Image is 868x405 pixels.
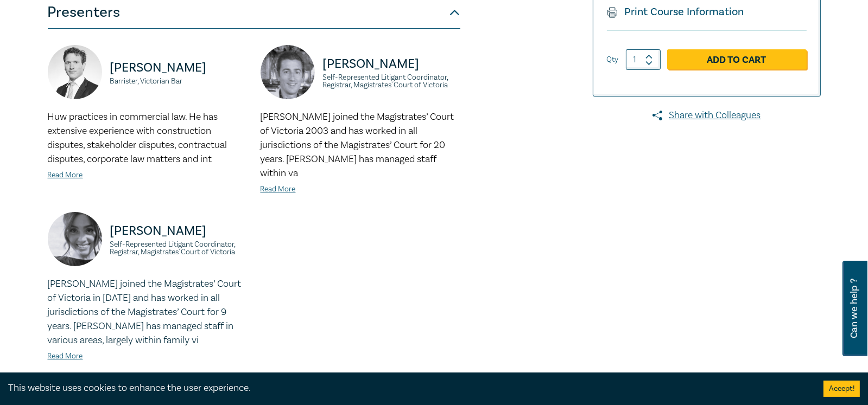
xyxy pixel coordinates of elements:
a: Read More [48,351,83,361]
img: https://s3.ap-southeast-2.amazonaws.com/leo-cussen-store-production-content/Contacts/Huw%20Watkin... [48,45,102,99]
small: Barrister, Victorian Bar [110,78,248,85]
p: [PERSON_NAME] joined the Magistrates’ Court of Victoria in [DATE] and has worked in all jurisdict... [48,277,248,348]
button: Accept cookies [823,381,860,397]
a: Print Course Information [607,5,744,19]
a: Read More [48,170,83,180]
a: Share with Colleagues [593,108,821,123]
span: Huw practices in commercial law. He has extensive experience with construction disputes, stakehol... [48,111,227,165]
span: Can we help ? [849,267,859,350]
a: Add to Cart [667,49,807,70]
div: This website uses cookies to enhance the user experience. [8,381,807,395]
small: Self-Represented Litigant Coordinator, Registrar, Magistrates' Court of Victoria [323,74,460,89]
p: [PERSON_NAME] [110,59,248,76]
img: https://s3.ap-southeast-2.amazonaws.com/leo-cussen-store-production-content/Contacts/Frank%20Virg... [261,45,315,99]
p: [PERSON_NAME] [110,222,248,240]
label: Qty [607,54,619,66]
p: [PERSON_NAME] [323,55,460,73]
img: https://s3.ap-southeast-2.amazonaws.com/leo-cussen-store-production-content/Contacts/Renee%20Kons... [48,212,102,266]
a: Read More [261,184,296,194]
input: 1 [626,49,661,70]
span: [PERSON_NAME] joined the Magistrates’ Court of Victoria 2003 and has worked in all jurisdictions ... [261,111,454,179]
small: Self-Represented Litigant Coordinator, Registrar, Magistrates' Court of Victoria [110,241,248,256]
